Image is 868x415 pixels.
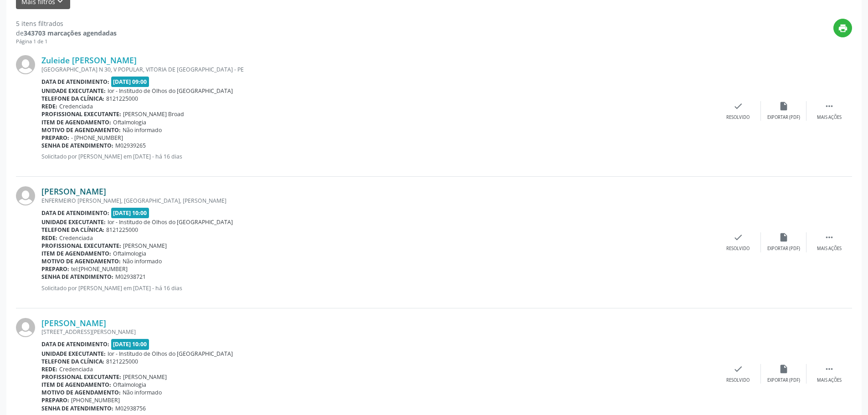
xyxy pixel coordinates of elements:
[726,246,750,252] div: Resolvido
[41,273,113,281] b: Senha de atendimento:
[16,28,117,38] div: de
[41,226,104,234] b: Telefone da clínica:
[115,273,146,281] span: M02938721
[111,339,149,349] span: [DATE] 10:00
[41,87,106,95] b: Unidade executante:
[767,377,800,384] div: Exportar (PDF)
[113,118,146,126] span: Oftalmologia
[41,265,69,273] b: Preparo:
[726,114,750,121] div: Resolvido
[41,95,104,102] b: Telefone da clínica:
[59,234,93,242] span: Credenciada
[41,142,113,149] b: Senha de atendimento:
[733,364,743,374] i: check
[16,19,117,28] div: 5 itens filtrados
[838,23,848,33] i: print
[113,250,146,257] span: Oftalmologia
[779,101,789,111] i: insert_drive_file
[108,218,233,226] span: Ior - Institudo de Olhos do [GEOGRAPHIC_DATA]
[41,284,715,292] p: Solicitado por [PERSON_NAME] em [DATE] - há 16 dias
[16,318,35,337] img: img
[41,234,57,242] b: Rede:
[41,350,106,358] b: Unidade executante:
[824,101,834,111] i: 
[41,218,106,226] b: Unidade executante:
[59,365,93,373] span: Credenciada
[106,358,138,365] span: 8121225000
[123,373,167,381] span: [PERSON_NAME]
[41,389,121,396] b: Motivo de agendamento:
[41,242,121,250] b: Profissional executante:
[123,110,184,118] span: [PERSON_NAME] Broad
[824,364,834,374] i: 
[41,358,104,365] b: Telefone da clínica:
[41,209,109,217] b: Data de atendimento:
[71,265,128,273] span: tel:[PHONE_NUMBER]
[123,389,162,396] span: Não informado
[71,134,123,142] span: - [PHONE_NUMBER]
[733,232,743,242] i: check
[111,208,149,218] span: [DATE] 10:00
[41,396,69,404] b: Preparo:
[41,102,57,110] b: Rede:
[833,19,852,37] button: print
[41,328,715,336] div: [STREET_ADDRESS][PERSON_NAME]
[108,87,233,95] span: Ior - Institudo de Olhos do [GEOGRAPHIC_DATA]
[41,257,121,265] b: Motivo de agendamento:
[41,134,69,142] b: Preparo:
[41,197,715,205] div: ENFERMEIRO [PERSON_NAME], [GEOGRAPHIC_DATA], [PERSON_NAME]
[115,405,146,412] span: M02938756
[111,77,149,87] span: [DATE] 09:00
[123,126,162,134] span: Não informado
[779,364,789,374] i: insert_drive_file
[41,118,111,126] b: Item de agendamento:
[16,186,35,205] img: img
[41,110,121,118] b: Profissional executante:
[123,242,167,250] span: [PERSON_NAME]
[767,114,800,121] div: Exportar (PDF)
[115,142,146,149] span: M02939265
[16,38,117,46] div: Página 1 de 1
[41,55,137,65] a: Zuleide [PERSON_NAME]
[24,29,117,37] strong: 343703 marcações agendadas
[41,126,121,134] b: Motivo de agendamento:
[817,377,842,384] div: Mais ações
[733,101,743,111] i: check
[123,257,162,265] span: Não informado
[106,95,138,102] span: 8121225000
[16,55,35,74] img: img
[41,78,109,86] b: Data de atendimento:
[817,114,842,121] div: Mais ações
[824,232,834,242] i: 
[41,66,715,73] div: [GEOGRAPHIC_DATA] N 30, V POPULAR, VITORIA DE [GEOGRAPHIC_DATA] - PE
[41,381,111,389] b: Item de agendamento:
[726,377,750,384] div: Resolvido
[767,246,800,252] div: Exportar (PDF)
[41,365,57,373] b: Rede:
[108,350,233,358] span: Ior - Institudo de Olhos do [GEOGRAPHIC_DATA]
[779,232,789,242] i: insert_drive_file
[41,373,121,381] b: Profissional executante:
[41,405,113,412] b: Senha de atendimento:
[41,340,109,348] b: Data de atendimento:
[41,186,106,196] a: [PERSON_NAME]
[41,250,111,257] b: Item de agendamento:
[41,318,106,328] a: [PERSON_NAME]
[71,396,120,404] span: [PHONE_NUMBER]
[59,102,93,110] span: Credenciada
[41,153,715,160] p: Solicitado por [PERSON_NAME] em [DATE] - há 16 dias
[106,226,138,234] span: 8121225000
[817,246,842,252] div: Mais ações
[113,381,146,389] span: Oftalmologia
